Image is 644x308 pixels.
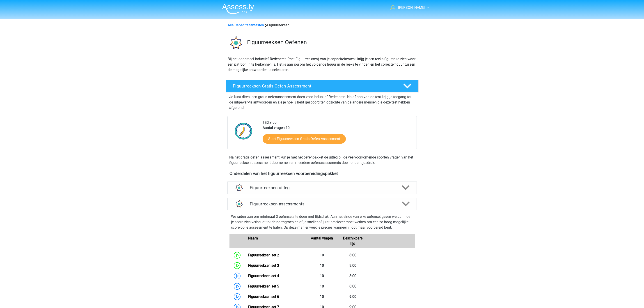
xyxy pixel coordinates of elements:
img: Klok [232,120,255,142]
div: Figuurreeksen [226,23,418,28]
a: Figuurreeksen set 3 [248,263,279,268]
div: Aantal vragen [307,236,337,246]
b: Tijd: [263,120,270,124]
a: Figuurreeksen set 6 [248,294,279,299]
h4: Onderdelen van het figuurreeksen voorbereidingspakket [229,171,415,176]
img: figuurreeksen [226,33,245,53]
p: We raden aan om minimaal 3 oefensets te doen met tijdsdruk. Aan het einde van elke oefenset geven... [231,214,413,230]
div: Beschikbare tijd [337,236,368,246]
span: [PERSON_NAME] [398,5,425,10]
a: Figuurreeksen set 5 [248,284,279,288]
a: Alle Capaciteitentesten [228,23,264,27]
div: Na het gratis oefen assessment kun je met het oefenpakket de uitleg bij de veelvoorkomende soorte... [227,155,417,165]
img: figuurreeksen uitleg [233,182,245,193]
img: figuurreeksen assessments [233,198,245,210]
b: Aantal vragen: [263,126,286,130]
a: assessments Figuurreeksen assessments [226,198,419,210]
div: Naam [245,236,307,246]
p: Bij het onderdeel Inductief Redeneren (met Figuurreeksen) van je capaciteitentest, krijg je een r... [228,56,417,73]
a: [PERSON_NAME] [389,5,426,10]
div: 9:00 10 [259,120,416,149]
a: Start Figuurreeksen Gratis Oefen Assessment [263,134,346,144]
h3: Figuurreeksen Oefenen [247,39,415,46]
a: Figuurreeksen set 4 [248,274,279,278]
a: Figuurreeksen Gratis Oefen Assessment [224,80,420,92]
a: Figuurreeksen set 2 [248,253,279,257]
h4: Figuurreeksen uitleg [250,185,394,190]
h4: Figuurreeksen assessments [250,201,394,207]
p: Je kunt direct een gratis oefenassessment doen voor Inductief Redeneren. Na afloop van de test kr... [229,94,415,110]
a: uitleg Figuurreeksen uitleg [226,182,419,194]
img: Assessly [222,4,254,14]
h4: Figuurreeksen Gratis Oefen Assessment [233,83,396,89]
